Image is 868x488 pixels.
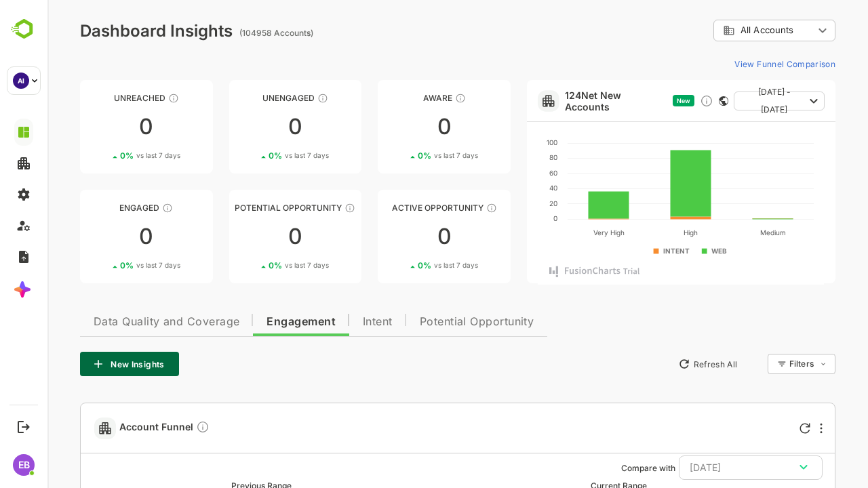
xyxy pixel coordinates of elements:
[574,463,628,473] ag: Compare with
[330,190,463,283] a: Active OpportunityThese accounts have open opportunities which might be at any of the Sales Stage...
[330,226,463,247] div: 0
[330,203,463,213] div: Active Opportunity
[73,150,133,161] div: 0 %
[315,317,345,327] span: Intent
[546,228,577,237] text: Very High
[182,203,315,213] div: Potential Opportunity
[33,93,165,103] div: Unreached
[13,454,35,476] div: EB
[182,226,315,247] div: 0
[219,317,288,327] span: Engagement
[237,150,281,161] span: vs last 7 days
[742,359,766,369] div: Filters
[72,420,162,436] span: Account Funnel
[14,418,33,436] button: Logout
[33,116,165,138] div: 0
[713,228,738,237] text: Medium
[89,150,133,161] span: vs last 7 days
[149,420,162,436] div: Compare Funnel to any previous dates, and click on any plot in the current funnel to view the det...
[631,455,775,480] button: [DATE]
[73,260,133,270] div: 0 %
[33,226,165,247] div: 0
[237,260,281,270] span: vs last 7 days
[33,190,165,283] a: EngagedThese accounts are warm, further nurturing would qualify them to MQAs00%vs last 7 days
[330,93,463,103] div: Aware
[625,353,696,375] button: Refresh All
[502,199,510,207] text: 20
[686,91,777,110] button: [DATE] - [DATE]
[372,317,487,327] span: Potential Opportunity
[675,24,766,37] div: All Accounts
[741,352,788,376] div: Filters
[7,16,41,42] img: BambooboxLogoMark.f1c84d78b4c51b1a7b5f700c9845e183.svg
[629,97,643,104] span: New
[682,53,788,75] button: View Funnel Comparison
[46,317,192,327] span: Data Quality and Coverage
[499,138,510,146] text: 100
[182,93,315,103] div: Unengaged
[221,260,281,270] div: 0 %
[121,93,132,104] div: These accounts have not been engaged with for a defined time period
[387,260,431,270] span: vs last 7 days
[221,150,281,161] div: 0 %
[642,459,764,476] div: [DATE]
[33,80,165,174] a: UnreachedThese accounts have not been engaged with for a defined time period00%vs last 7 days
[13,73,29,89] div: AI
[502,153,510,161] text: 80
[408,93,418,104] div: These accounts have just entered the buying cycle and need further nurturing
[330,116,463,138] div: 0
[506,214,510,222] text: 0
[182,80,315,174] a: UnengagedThese accounts have not shown enough engagement and need nurturing00%vs last 7 days
[192,28,270,38] ag: (104958 Accounts)
[182,116,315,138] div: 0
[666,18,788,44] div: All Accounts
[33,21,185,41] div: Dashboard Insights
[270,93,281,104] div: These accounts have not shown enough engagement and need nurturing
[33,352,132,376] button: New Insights
[693,25,746,35] span: All Accounts
[297,203,308,213] div: These accounts are MQAs and can be passed on to Inside Sales
[772,423,775,434] div: More
[517,89,620,113] a: 124Net New Accounts
[671,96,681,106] div: This card does not support filter and segments
[182,190,315,283] a: Potential OpportunityThese accounts are MQAs and can be passed on to Inside Sales00%vs last 7 days
[387,150,431,161] span: vs last 7 days
[33,203,165,213] div: Engaged
[115,203,125,213] div: These accounts are warm, further nurturing would qualify them to MQAs
[89,260,133,270] span: vs last 7 days
[370,150,431,161] div: 0 %
[697,83,757,119] span: [DATE] - [DATE]
[439,203,450,213] div: These accounts have open opportunities which might be at any of the Sales Stages
[330,80,463,174] a: AwareThese accounts have just entered the buying cycle and need further nurturing00%vs last 7 days
[752,423,763,434] div: Refresh
[370,260,431,270] div: 0 %
[502,169,510,177] text: 60
[502,184,510,192] text: 40
[636,228,650,237] text: High
[652,94,666,108] div: Discover new ICP-fit accounts showing engagement — via intent surges, anonymous website visits, L...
